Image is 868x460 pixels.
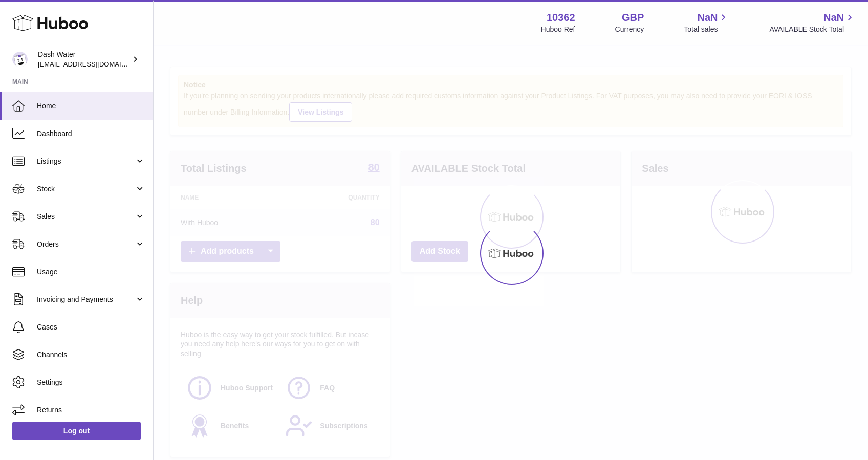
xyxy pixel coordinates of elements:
strong: GBP [622,11,644,25]
span: AVAILABLE Stock Total [769,25,856,34]
span: Invoicing and Payments [37,295,135,304]
span: Total sales [684,25,729,34]
span: Orders [37,239,135,249]
span: [EMAIL_ADDRESS][DOMAIN_NAME] [38,60,150,68]
span: Channels [37,350,145,360]
span: NaN [823,11,844,25]
a: Log out [12,422,141,440]
div: Currency [615,25,644,34]
span: Returns [37,405,145,415]
div: Dash Water [38,50,130,69]
strong: 10362 [547,11,575,25]
span: Stock [37,184,135,194]
div: Huboo Ref [541,25,575,34]
span: Usage [37,267,145,277]
span: Dashboard [37,129,145,139]
span: Home [37,101,145,111]
span: Sales [37,212,135,222]
span: Settings [37,378,145,387]
span: Listings [37,157,135,166]
a: NaN AVAILABLE Stock Total [769,11,856,34]
span: Cases [37,322,145,332]
a: NaN Total sales [684,11,729,34]
span: NaN [697,11,718,25]
img: bea@dash-water.com [12,52,28,67]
